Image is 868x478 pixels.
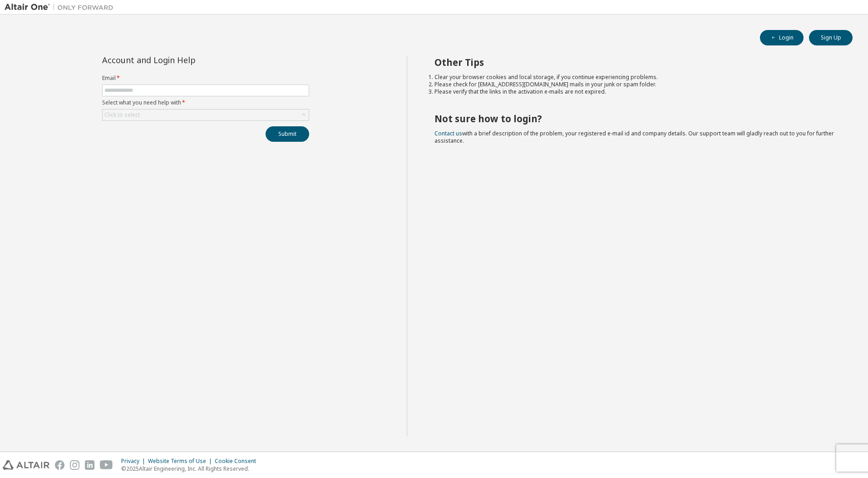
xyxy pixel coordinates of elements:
img: altair_logo.svg [3,460,49,470]
img: linkedin.svg [85,460,94,470]
li: Clear your browser cookies and local storage, if you continue experiencing problems. [434,74,837,81]
p: © 2025 Altair Engineering, Inc. All Rights Reserved. [121,465,261,473]
a: Contact us [434,129,462,137]
img: Altair One [5,3,118,12]
button: Sign Up [809,30,853,45]
li: Please verify that the links in the activation e-mails are not expired. [434,88,837,95]
label: Select what you need help with [102,99,309,106]
label: Email [102,75,309,82]
button: Submit [266,126,309,142]
div: Account and Login Help [102,56,268,64]
h2: Not sure how to login? [434,113,837,124]
div: Click to select [104,111,140,119]
li: Please check for [EMAIL_ADDRESS][DOMAIN_NAME] mails in your junk or spam folder. [434,81,837,88]
div: Cookie Consent [215,458,261,465]
div: Click to select [103,110,309,120]
span: with a brief description of the problem, your registered e-mail id and company details. Our suppo... [434,129,834,144]
h2: Other Tips [434,56,837,68]
button: Login [760,30,804,45]
div: Website Terms of Use [148,458,215,465]
div: Privacy [121,458,148,465]
img: facebook.svg [55,460,64,470]
img: instagram.svg [70,460,79,470]
img: youtube.svg [100,460,113,470]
